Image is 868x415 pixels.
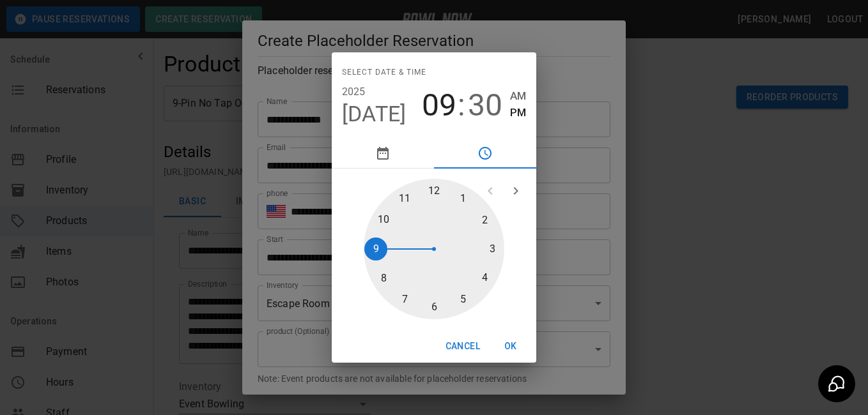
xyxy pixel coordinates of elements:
[458,87,465,123] span: :
[342,101,407,128] button: [DATE]
[468,87,502,123] button: 30
[490,335,531,358] button: OK
[434,138,536,169] button: pick time
[510,87,526,105] button: AM
[342,63,426,83] span: Select date & time
[342,83,366,101] button: 2025
[422,87,456,123] button: 09
[332,138,434,169] button: pick date
[510,104,526,121] button: PM
[440,335,485,358] button: Cancel
[503,178,529,204] button: open next view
